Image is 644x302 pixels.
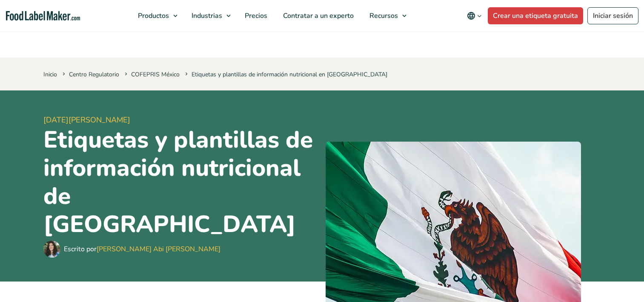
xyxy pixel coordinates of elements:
[367,11,399,20] span: Recursos
[97,244,220,254] a: [PERSON_NAME] Abi [PERSON_NAME]
[64,244,220,254] div: Escrito por
[189,11,223,20] span: Industrias
[135,11,170,20] span: Productos
[280,11,355,20] span: Contratar a un experto
[587,7,638,24] a: Iniciar sesión
[43,126,319,238] h1: Etiquetas y plantillas de información nutricional de [GEOGRAPHIC_DATA]
[69,70,119,78] a: Centro Regulatorio
[131,70,180,78] a: COFEPRIS México
[6,11,80,21] a: Food Label Maker homepage
[242,11,268,20] span: Precios
[461,7,488,24] button: Change language
[183,70,387,78] span: Etiquetas y plantillas de información nutricional en [GEOGRAPHIC_DATA]
[43,241,60,258] img: Maria Abi Hanna - Etiquetadora de alimentos
[488,7,583,24] a: Crear una etiqueta gratuita
[43,70,57,78] a: Inicio
[43,114,319,126] span: [DATE][PERSON_NAME]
